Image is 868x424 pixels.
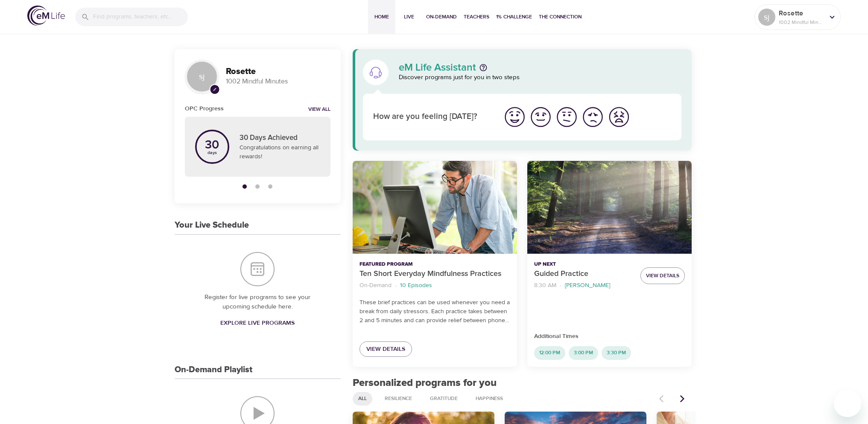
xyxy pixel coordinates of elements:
span: View Details [646,271,679,280]
button: View Details [640,267,685,284]
p: Guided Practice [534,268,634,280]
span: All [353,395,372,402]
span: 12:00 PM [534,349,565,356]
img: ok [555,105,579,129]
input: Find programs, teachers, etc... [93,8,188,26]
img: bad [581,105,605,129]
img: Your Live Schedule [240,252,275,286]
p: 1002 Mindful Minutes [226,77,330,86]
div: sj [185,59,219,94]
span: Home [371,12,392,21]
p: eM Life Assistant [399,62,476,73]
button: I'm feeling good [528,104,554,130]
div: All [353,392,372,406]
div: 3:30 PM [602,346,631,360]
nav: breadcrumb [534,280,634,291]
a: View Details [359,341,412,357]
span: Explore Live Programs [220,318,295,329]
p: 10 Episodes [400,281,432,290]
h6: OPC Progress [185,104,224,113]
p: On-Demand [359,281,392,290]
p: 1002 Mindful Minutes [779,18,824,26]
p: 30 [205,139,219,151]
p: [PERSON_NAME] [565,281,610,290]
li: · [395,280,397,291]
div: Happiness [470,392,509,406]
span: 1% Challenge [496,12,532,21]
button: I'm feeling worst [606,104,632,130]
p: Register for live programs to see your upcoming schedule here. [192,293,324,312]
button: I'm feeling great [502,104,528,130]
div: 12:00 PM [534,346,565,360]
span: Gratitude [425,395,463,402]
span: Teachers [464,12,489,21]
img: logo [27,6,65,26]
a: View all notifications [308,106,330,113]
span: On-Demand [426,12,457,21]
p: 30 Days Achieved [240,133,320,144]
p: Rosette [779,8,824,18]
button: I'm feeling ok [554,104,580,130]
div: Gratitude [424,392,463,406]
button: Next items [673,389,692,408]
p: How are you feeling [DATE]? [373,111,491,123]
span: Resilience [380,395,417,402]
span: Happiness [471,395,508,402]
p: These brief practices can be used whenever you need a break from daily stressors. Each practice t... [359,298,510,325]
img: great [503,105,526,129]
a: Explore Live Programs [217,315,298,331]
p: Up Next [534,261,634,268]
img: eM Life Assistant [369,65,383,79]
span: 3:30 PM [602,349,631,356]
h3: Rosette [226,67,330,77]
button: Ten Short Everyday Mindfulness Practices [353,161,517,254]
iframe: Button to launch messaging window [834,390,861,417]
span: Live [399,12,419,21]
button: I'm feeling bad [580,104,606,130]
img: worst [607,105,631,129]
span: The Connection [539,12,582,21]
p: Ten Short Everyday Mindfulness Practices [359,268,510,280]
span: 3:00 PM [569,349,598,356]
div: sj [758,9,775,26]
div: 3:00 PM [569,346,598,360]
p: Discover programs just for you in two steps [399,73,682,83]
p: days [205,151,219,154]
p: Congratulations on earning all rewards! [240,143,320,161]
img: good [529,105,552,129]
li: · [560,280,561,291]
p: 8:30 AM [534,281,556,290]
button: Guided Practice [527,161,692,254]
h2: Personalized programs for you [353,377,692,389]
p: Additional Times [534,332,685,341]
span: View Details [366,344,405,355]
nav: breadcrumb [359,280,510,291]
h3: Your Live Schedule [175,220,249,230]
p: Featured Program [359,261,510,268]
div: Resilience [379,392,418,406]
h3: On-Demand Playlist [175,365,252,375]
